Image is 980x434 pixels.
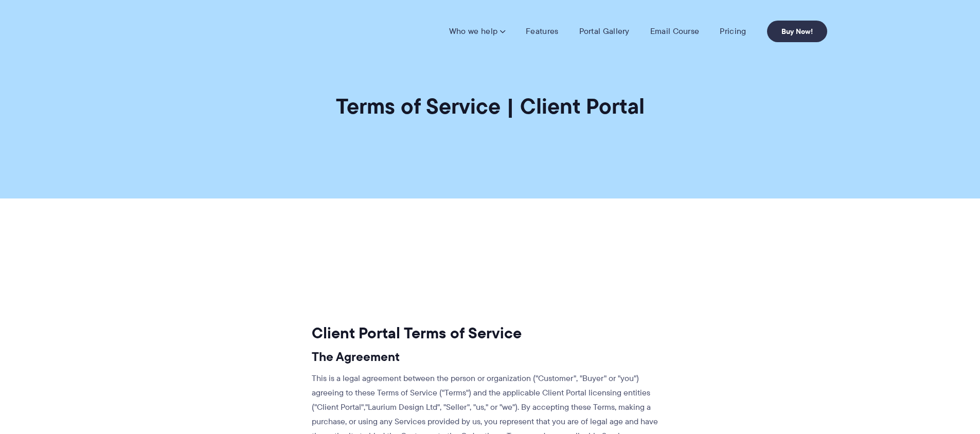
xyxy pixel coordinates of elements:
a: Portal Gallery [579,26,630,37]
a: Features [526,26,558,37]
a: Email Course [650,26,700,37]
h1: Terms of Service | Client Portal [336,93,645,120]
h2: Client Portal Terms of Service [312,323,662,343]
a: Buy Now! [767,21,827,42]
h3: The Agreement [312,349,662,365]
a: Who we help [449,26,505,37]
a: Pricing [720,26,746,37]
